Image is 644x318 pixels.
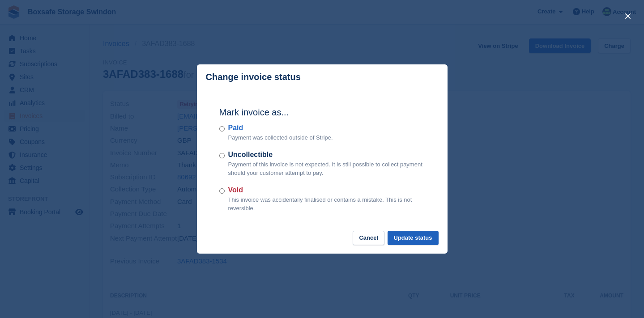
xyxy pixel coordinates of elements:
[228,123,333,133] label: Paid
[621,9,635,23] button: close
[353,231,384,246] button: Cancel
[228,195,425,213] p: This invoice was accidentally finalised or contains a mistake. This is not reversible.
[228,133,333,142] p: Payment was collected outside of Stripe.
[228,185,425,195] label: Void
[388,231,439,246] button: Update status
[219,106,425,119] h2: Mark invoice as...
[228,149,425,160] label: Uncollectible
[228,160,425,178] p: Payment of this invoice is not expected. It is still possible to collect payment should your cust...
[206,72,301,82] p: Change invoice status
